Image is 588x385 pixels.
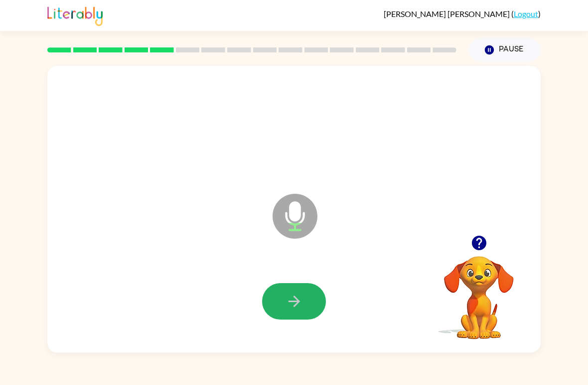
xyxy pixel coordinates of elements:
img: Literably [47,4,103,26]
div: ( ) [384,9,541,18]
span: [PERSON_NAME] [PERSON_NAME] [384,9,511,18]
a: Logout [514,9,538,18]
button: Pause [468,38,541,61]
video: Your browser must support playing .mp4 files to use Literably. Please try using another browser. [429,241,529,341]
